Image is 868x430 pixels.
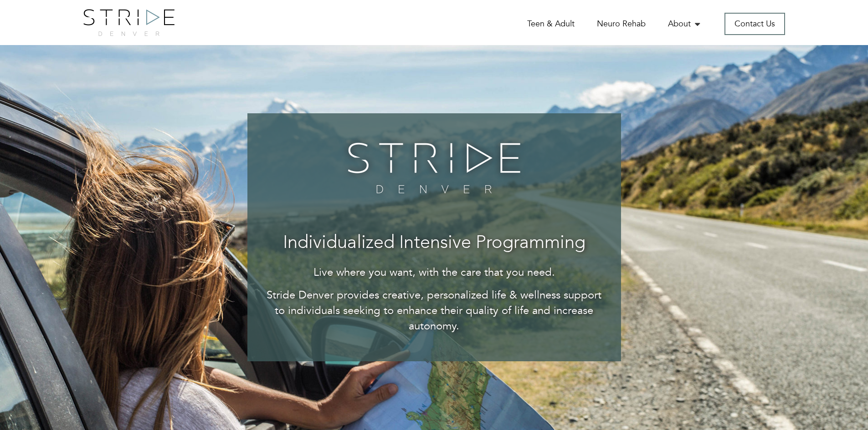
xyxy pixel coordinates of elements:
[83,9,175,36] img: logo.png
[266,288,603,334] p: Stride Denver provides creative, personalized life & wellness support to individuals seeking to e...
[266,265,603,280] p: Live where you want, with the care that you need.
[527,18,575,30] a: Teen & Adult
[342,136,526,200] img: banner-logo.png
[668,18,702,30] a: About
[724,13,785,35] a: Contact Us
[597,18,646,30] a: Neuro Rehab
[266,233,603,253] h3: Individualized Intensive Programming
